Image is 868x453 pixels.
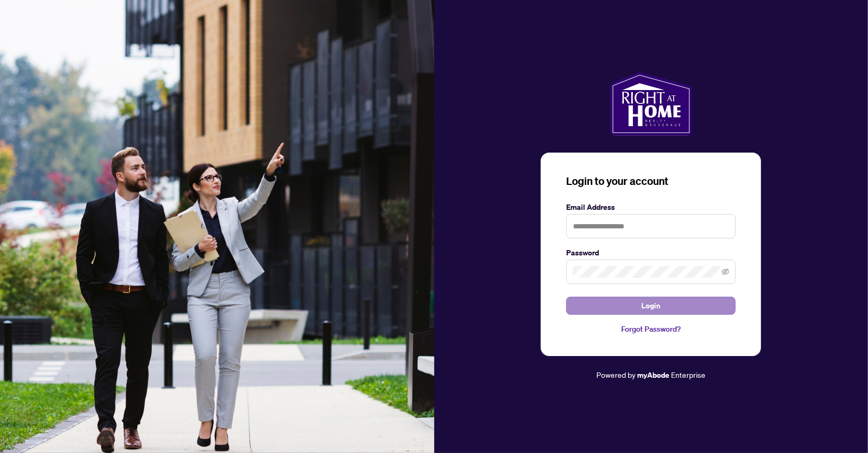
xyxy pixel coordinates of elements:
[566,297,736,315] button: Login
[671,370,705,379] span: Enterprise
[566,174,736,189] h3: Login to your account
[641,297,660,314] span: Login
[637,369,669,381] a: myAbode
[566,323,736,335] a: Forgot Password?
[566,247,736,259] label: Password
[566,201,736,213] label: Email Address
[722,268,729,276] span: eye-invisible
[596,370,636,379] span: Powered by
[610,72,692,136] img: ma-logo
